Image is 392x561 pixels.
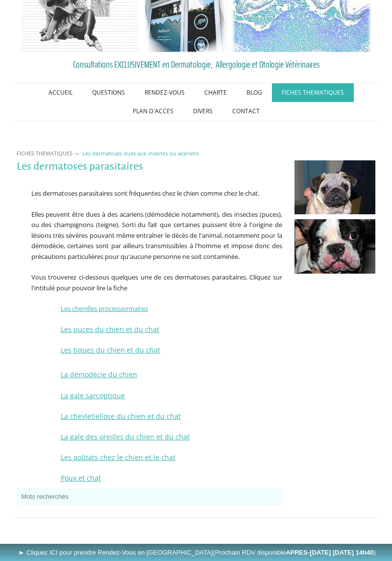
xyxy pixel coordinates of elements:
[31,273,282,292] span: Vous trouverez ci-dessous quelques une de ces dermatoses parasitaires. Cliquez sur l'intitulé pou...
[61,432,190,441] a: La gale des oreilles du chien et du chat
[80,150,201,157] a: Les dermatoses dues aux insectes ou acariens
[17,488,282,505] button: Mots recherchés
[19,549,376,556] span: ► Cliquez ICI pour prendre Rendez-Vous en [GEOGRAPHIC_DATA]
[61,304,148,313] a: Les chenilles processionnaires
[135,83,195,102] a: RENDEZ-VOUS
[183,102,222,121] a: DIVERS
[14,150,75,157] a: FICHES THEMATIQUES
[272,83,354,102] a: FICHES THEMATIQUES
[61,453,175,462] a: Les aoûtats chez le chien et le chat
[31,189,259,198] span: Les dermatoses parasitaires sont fréquentes chez le chien comme chez le chat.
[61,473,101,483] a: Poux et chat
[222,102,269,121] a: CONTACT
[213,549,376,556] span: (Prochain RDV disponible )
[17,57,376,72] a: Consultations EXCLUSIVEMENT en Dermatologie, Allergologie et Otologie Vétérinaires
[82,150,199,157] span: Les dermatoses dues aux insectes ou acariens
[61,304,148,313] span: Les chenilles processionnaires
[195,83,237,102] a: CHARTE
[82,83,135,102] a: QUESTIONS
[61,411,181,421] a: La cheyletiellose du chien et du chat
[61,345,160,355] a: Les tiques du chien et du chat
[17,150,73,157] span: FICHES THEMATIQUES
[61,391,125,400] a: La gale sarcoptique
[17,160,282,173] h1: Les dermatoses parasitaires
[237,83,272,102] a: BLOG
[123,102,183,121] a: PLAN D'ACCES
[61,370,137,379] a: La démodécie du chien
[39,83,82,102] a: ACCUEIL
[286,549,373,556] b: APRES-[DATE] [DATE] 14h40
[31,210,282,261] span: Elles peuvent être dues à des acariens (démodécie notamment), des insectes (puces), ou des champi...
[61,325,159,334] a: Les puces du chien et du chat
